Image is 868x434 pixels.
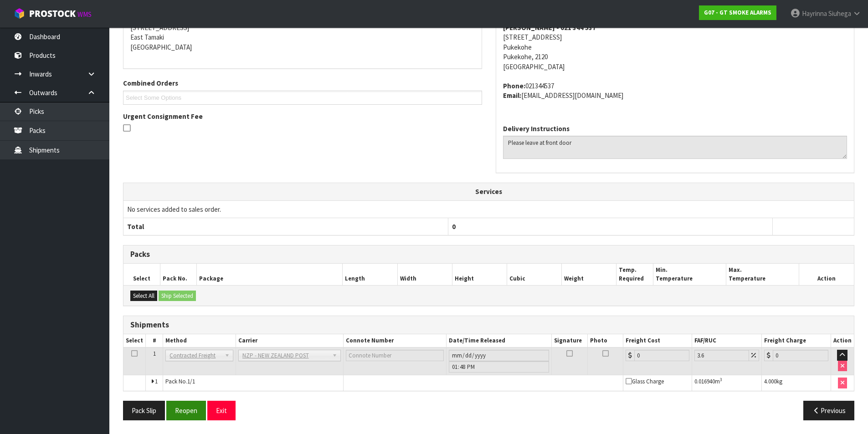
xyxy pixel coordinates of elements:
[799,264,854,285] th: Action
[802,9,827,18] span: Hayrinna
[242,350,329,361] span: NZP - NEW ZEALAND POST
[163,334,236,347] th: Method
[762,375,831,391] td: kg
[29,8,76,20] span: ProStock
[720,377,722,383] sup: 3
[346,350,444,361] input: Connote Number
[773,350,828,361] input: Freight Charge
[130,250,847,259] h3: Packs
[503,91,521,100] strong: email
[207,401,236,420] button: Exit
[503,23,596,32] strong: [PERSON_NAME] - 021 344 537
[692,334,762,347] th: FAF/RUC
[803,401,854,420] button: Previous
[123,78,178,88] label: Combined Orders
[507,264,562,285] th: Cubic
[446,334,551,347] th: Date/Time Released
[123,112,203,121] label: Urgent Consignment Fee
[726,264,799,285] th: Max. Temperature
[704,9,771,16] strong: G07 - GT SMOKE ALARMS
[343,264,397,285] th: Length
[196,264,343,285] th: Package
[123,200,854,218] td: No services added to sales order.
[503,81,847,101] address: 021344537 [EMAIL_ADDRESS][DOMAIN_NAME]
[699,5,776,20] a: G07 - GT SMOKE ALARMS
[588,334,623,347] th: Photo
[146,334,163,347] th: #
[169,350,221,361] span: Contracted Freight
[397,264,452,285] th: Width
[764,378,776,385] span: 4.000
[236,334,343,347] th: Carrier
[694,350,749,361] input: Freight Adjustment
[694,378,715,385] span: 0.016940
[123,334,146,347] th: Select
[828,9,851,18] span: Siuhega
[452,222,456,231] span: 0
[762,334,831,347] th: Freight Charge
[634,350,690,361] input: Freight Cost
[626,378,664,385] span: Glass Charge
[14,8,25,19] img: cube-alt.png
[77,10,92,19] small: WMS
[551,334,587,347] th: Signature
[130,291,157,301] button: Select All
[130,13,475,52] address: [STREET_ADDRESS] East Tamaki [GEOGRAPHIC_DATA]
[155,378,158,385] span: 1
[160,264,196,285] th: Pack No.
[562,264,616,285] th: Weight
[123,264,160,285] th: Select
[123,401,165,420] button: Pack Slip
[831,334,854,347] th: Action
[123,218,448,235] th: Total
[123,183,854,200] th: Services
[166,401,206,420] button: Reopen
[187,378,195,385] span: 1/1
[653,264,726,285] th: Min. Temperature
[616,264,653,285] th: Temp. Required
[452,264,507,285] th: Height
[503,82,525,90] strong: phone
[344,334,447,347] th: Connote Number
[153,350,156,357] span: 1
[163,375,344,391] td: Pack No.
[130,321,847,329] h3: Shipments
[159,291,196,301] button: Ship Selected
[692,375,762,391] td: m
[503,124,570,133] label: Delivery Instructions
[623,334,692,347] th: Freight Cost
[503,13,847,71] address: [STREET_ADDRESS] Pukekohe Pukekohe, 2120 [GEOGRAPHIC_DATA]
